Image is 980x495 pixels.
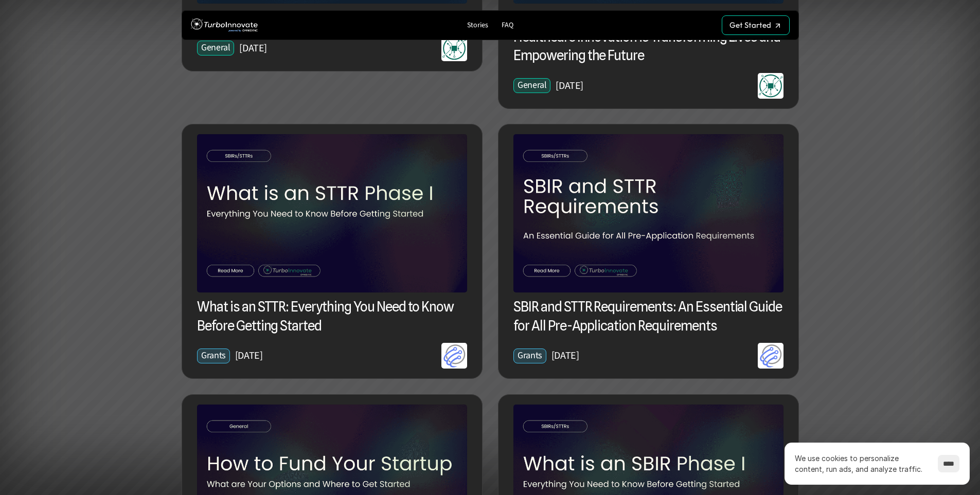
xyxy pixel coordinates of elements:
[502,21,513,30] p: FAQ
[191,16,258,35] img: TurboInnovate Logo
[467,21,488,30] p: Stories
[722,15,790,35] a: Get Started
[729,21,771,30] p: Get Started
[463,19,492,32] a: Stories
[497,19,518,32] a: FAQ
[795,453,928,474] p: We use cookies to personalize content, run ads, and analyze traffic.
